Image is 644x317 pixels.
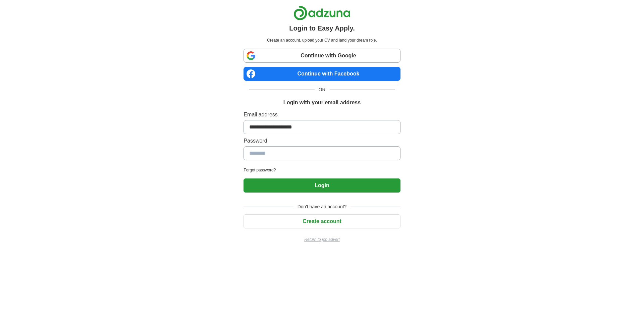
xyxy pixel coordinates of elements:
[293,203,351,210] span: Don't have an account?
[289,23,355,33] h1: Login to Easy Apply.
[244,67,400,81] a: Continue with Facebook
[244,167,400,173] a: Forgot password?
[293,5,351,20] img: Adzuna logo
[244,111,400,119] label: Email address
[245,37,399,43] p: Create an account, upload your CV and land your dream role.
[283,99,361,107] h1: Login with your email address
[244,49,400,63] a: Continue with Google
[244,236,400,243] a: Return to job advert
[244,218,400,224] a: Create account
[315,86,330,93] span: OR
[244,178,400,193] button: Login
[244,214,400,228] button: Create account
[244,137,400,145] label: Password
